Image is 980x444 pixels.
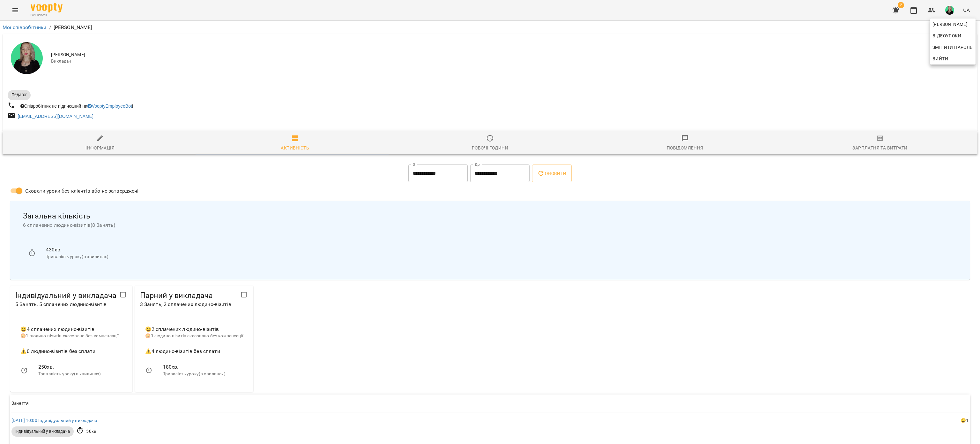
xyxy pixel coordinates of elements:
a: [PERSON_NAME] [930,19,976,30]
span: [PERSON_NAME] [932,20,973,28]
span: Вийти [932,55,948,63]
a: Відеоуроки [930,30,964,42]
button: Вийти [930,53,976,65]
span: Змінити пароль [932,43,973,51]
a: Змінити пароль [930,42,976,53]
span: Відеоуроки [932,32,961,40]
